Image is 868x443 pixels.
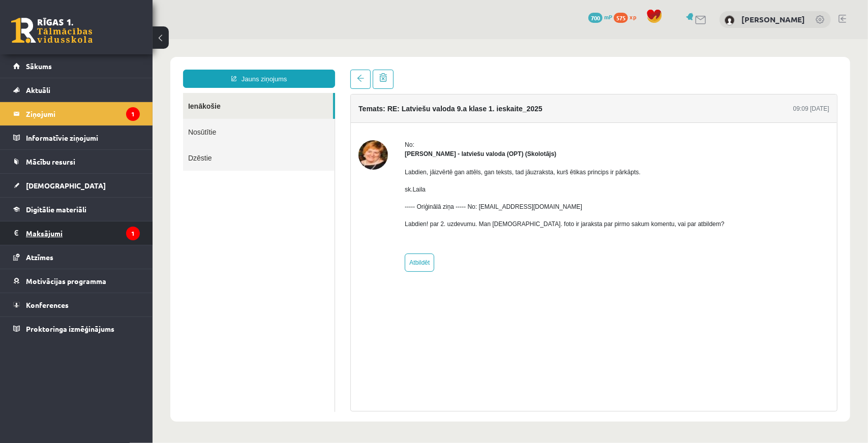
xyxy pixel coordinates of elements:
[26,102,140,125] legend: Ziņojumi
[26,205,86,214] span: Digitālie materiāli
[26,300,69,309] span: Konferences
[206,101,235,131] img: Laila Jirgensone - latviešu valoda (OPT)
[31,106,182,132] a: Dzēstie
[26,61,52,71] span: Sākums
[13,78,140,102] a: Aktuāli
[252,129,572,138] p: Labdien, jāizvērtē gan attēls, gan teksts, tad jāuzraksta, kurš ētikas princips ir pārkāpts.
[26,157,75,166] span: Mācību resursi
[26,276,106,286] span: Motivācijas programma
[126,107,140,121] i: 1
[13,54,140,78] a: Sākums
[31,54,181,80] a: Ienākošie
[11,18,93,43] a: Rīgas 1. Tālmācības vidusskola
[252,111,404,118] strong: [PERSON_NAME] - latviešu valoda (OPT) (Skolotājs)
[126,227,140,240] i: 1
[252,163,572,172] p: ----- Oriģinālā ziņa ----- No: [EMAIL_ADDRESS][DOMAIN_NAME]
[13,245,140,269] a: Atzīmes
[588,13,612,21] a: 700 mP
[31,30,183,49] a: Jauns ziņojums
[252,101,572,110] div: No:
[31,80,182,106] a: Nosūtītie
[252,180,572,189] p: Labdien! par 2. uzdevumu. Man [DEMOGRAPHIC_DATA]. foto ir jaraksta par pirmo sakum komentu, vai p...
[641,65,677,74] div: 09:09 [DATE]
[13,126,140,149] a: Informatīvie ziņojumi
[614,13,641,21] a: 575 xp
[13,293,140,317] a: Konferences
[13,174,140,197] a: [DEMOGRAPHIC_DATA]
[13,102,140,125] a: Ziņojumi1
[13,198,140,221] a: Digitālie materiāli
[26,324,114,333] span: Proktoringa izmēģinājums
[13,317,140,340] a: Proktoringa izmēģinājums
[741,14,805,24] a: [PERSON_NAME]
[588,13,603,23] span: 700
[26,221,140,245] legend: Maksājumi
[252,214,282,233] a: Atbildēt
[206,66,390,74] h4: Temats: RE: Latviešu valoda 9.a klase 1. ieskaite_2025
[13,150,140,173] a: Mācību resursi
[630,13,636,21] span: xp
[26,126,140,149] legend: Informatīvie ziņojumi
[26,181,106,190] span: [DEMOGRAPHIC_DATA]
[725,15,735,25] img: Marks Eilers Bušs
[26,252,53,262] span: Atzīmes
[604,13,612,21] span: mP
[26,85,50,94] span: Aktuāli
[614,13,628,23] span: 575
[13,269,140,293] a: Motivācijas programma
[252,146,572,155] p: sk.Laila
[13,221,140,245] a: Maksājumi1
